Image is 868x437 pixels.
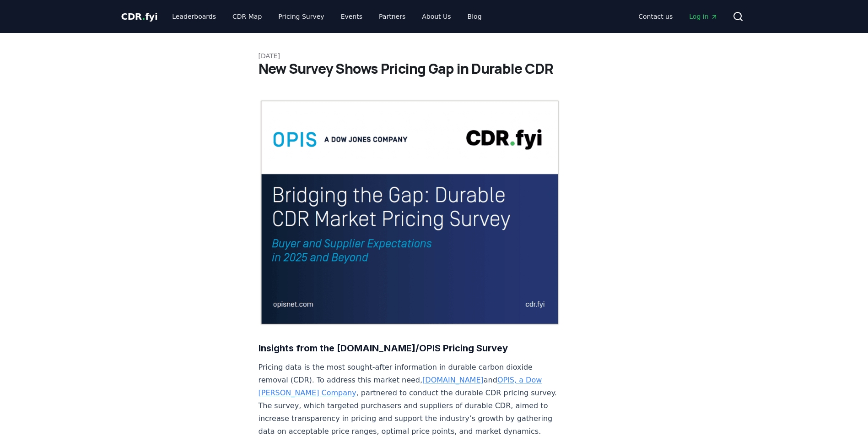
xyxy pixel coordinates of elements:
[689,12,717,21] span: Log in
[121,11,158,22] span: CDR fyi
[259,60,610,77] h1: New Survey Shows Pricing Gap in Durable CDR
[165,8,223,25] a: Leaderboards
[225,8,269,25] a: CDR Map
[334,8,370,25] a: Events
[259,51,610,60] p: [DATE]
[121,10,158,23] a: CDR.fyi
[460,8,489,25] a: Blog
[631,8,725,25] nav: Main
[682,8,725,25] a: Log in
[142,11,145,22] span: .
[372,8,413,25] a: Partners
[259,343,508,354] strong: Insights from the [DOMAIN_NAME]/OPIS Pricing Survey
[165,8,489,25] nav: Main
[422,376,484,384] a: [DOMAIN_NAME]
[631,8,680,25] a: Contact us
[415,8,458,25] a: About Us
[271,8,331,25] a: Pricing Survey
[259,99,561,326] img: blog post image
